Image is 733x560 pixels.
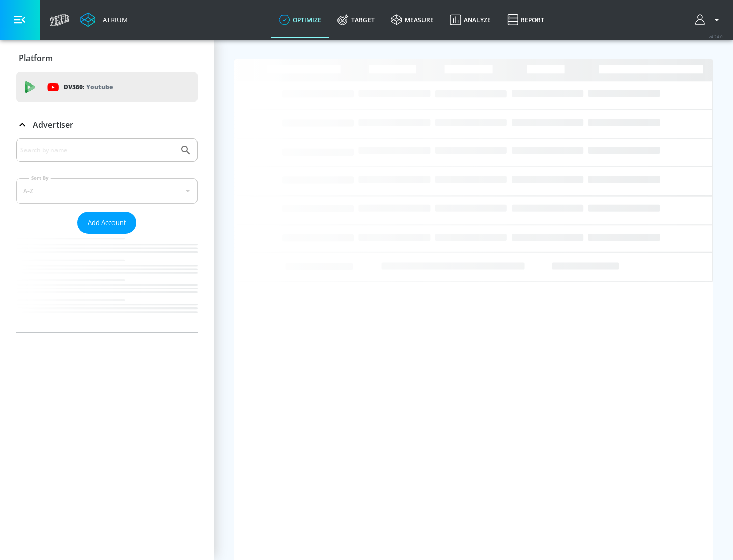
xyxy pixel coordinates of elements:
p: Advertiser [33,119,73,130]
label: Sort By [29,175,51,181]
div: Advertiser [16,138,198,332]
span: Add Account [88,217,126,229]
button: Add Account [77,212,136,234]
span: v 4.24.0 [709,34,723,39]
p: Youtube [86,81,113,92]
div: A-Z [16,178,198,204]
a: Target [329,2,383,38]
a: Analyze [442,2,499,38]
nav: list of Advertiser [16,234,198,332]
a: measure [383,2,442,38]
a: Atrium [80,12,128,27]
input: Search by name [20,144,175,157]
a: optimize [271,2,329,38]
div: Platform [16,44,198,72]
a: Report [499,2,552,38]
p: Platform [19,52,53,64]
p: DV360: [64,81,113,93]
div: Advertiser [16,110,198,139]
div: DV360: Youtube [16,72,198,102]
div: Atrium [99,15,128,24]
